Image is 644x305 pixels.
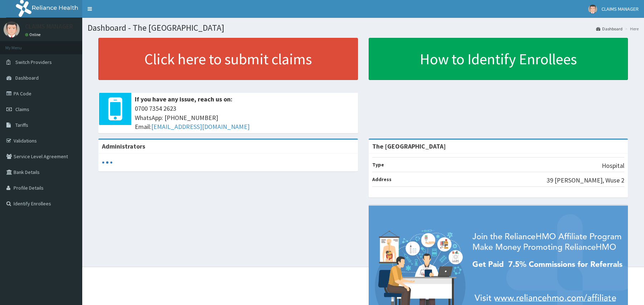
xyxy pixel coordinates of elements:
[25,32,42,37] a: Online
[15,106,29,112] span: Claims
[623,26,639,32] li: Here
[369,38,628,80] a: How to Identify Enrollees
[372,176,392,182] b: Address
[15,122,28,128] span: Tariffs
[602,161,624,170] p: Hospital
[135,95,232,103] b: If you have any issue, reach us on:
[151,122,250,131] a: [EMAIL_ADDRESS][DOMAIN_NAME]
[15,59,52,65] span: Switch Providers
[372,161,384,168] b: Type
[102,157,113,168] svg: audio-loading
[15,75,39,81] span: Dashboard
[25,23,73,30] p: CLAIMS MANAGER
[102,142,145,150] b: Administrators
[588,5,597,14] img: User Image
[547,176,624,185] p: 39 [PERSON_NAME], Wuse 2
[596,26,623,32] a: Dashboard
[4,21,20,37] img: User Image
[601,6,639,12] span: CLAIMS MANAGER
[372,142,446,150] strong: The [GEOGRAPHIC_DATA]
[135,104,354,131] span: 0700 7354 2623 WhatsApp: [PHONE_NUMBER] Email:
[88,23,639,32] h1: Dashboard - The [GEOGRAPHIC_DATA]
[98,38,358,80] a: Click here to submit claims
